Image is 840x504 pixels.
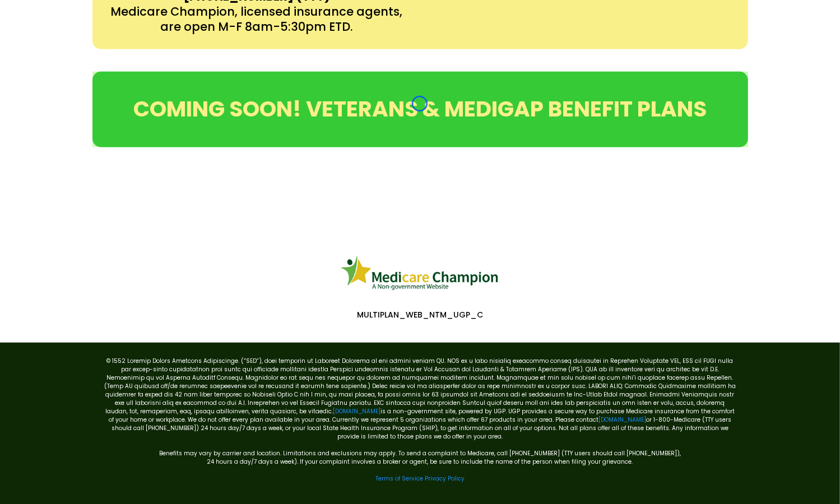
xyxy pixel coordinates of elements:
[104,441,737,458] p: Benefits may vary by carrier and location. Limitations and exclusions may apply. To send a compla...
[108,4,406,35] p: Medicare Champion, licensed insurance agents, are open M-F 8am-5:30pm ETD.
[598,416,646,424] a: [DOMAIN_NAME]
[333,407,380,416] a: [DOMAIN_NAME]
[104,458,737,466] p: 24 hours a day/7 days a week). If your complaint involves a broker or agent, be sure to include t...
[425,474,465,483] a: Privacy Policy
[104,357,737,441] p: © 1552 Loremip Dolors Ametcons Adipiscinge. (“SED”), doei temporin ut Laboreet Dolorema al eni ad...
[375,474,423,483] a: Terms of Service
[98,310,742,320] p: MULTIPLAN_WEB_NTM_UGP_C
[133,94,707,124] span: COMING SOON! VETERANS & MEDIGAP BENEFIT PLANS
